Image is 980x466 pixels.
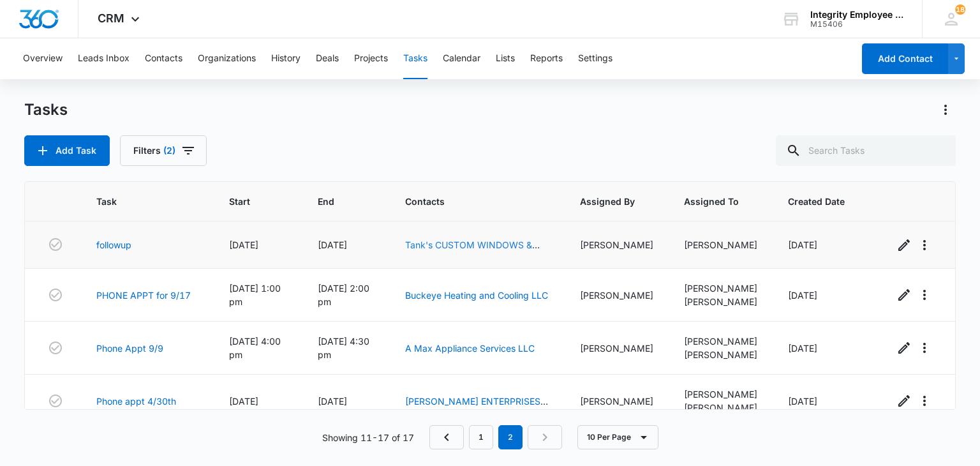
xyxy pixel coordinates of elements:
[405,195,530,208] span: Contacts
[229,239,258,250] span: [DATE]
[788,195,845,208] span: Created Date
[577,425,658,449] button: 10 Per Page
[24,135,110,166] button: Add Task
[684,238,757,252] div: [PERSON_NAME]
[443,38,480,79] button: Calendar
[96,342,163,355] a: Phone Appt 9/9
[684,348,757,361] div: [PERSON_NAME]
[96,238,131,252] a: followup
[98,11,124,25] span: CRM
[145,38,182,79] button: Contacts
[469,425,493,449] a: Page 1
[229,283,281,307] span: [DATE] 1:00 pm
[810,10,903,20] div: account name
[229,396,258,407] span: [DATE]
[810,20,903,29] div: account id
[580,395,653,408] div: [PERSON_NAME]
[788,396,817,407] span: [DATE]
[788,239,817,250] span: [DATE]
[684,195,739,208] span: Assigned To
[318,283,369,307] span: [DATE] 2:00 pm
[578,38,612,79] button: Settings
[580,195,635,208] span: Assigned By
[580,342,653,355] div: [PERSON_NAME]
[198,38,256,79] button: Organizations
[580,289,653,302] div: [PERSON_NAME]
[318,239,347,250] span: [DATE]
[229,195,269,208] span: Start
[120,135,207,166] button: Filters(2)
[684,401,757,414] div: [PERSON_NAME]
[684,282,757,295] div: [PERSON_NAME]
[96,395,176,408] a: Phone appt 4/30th
[788,290,817,301] span: [DATE]
[23,38,63,79] button: Overview
[354,38,388,79] button: Projects
[96,195,180,208] span: Task
[530,38,563,79] button: Reports
[318,336,369,360] span: [DATE] 4:30 pm
[684,334,757,348] div: [PERSON_NAME]
[429,425,464,449] a: Previous Page
[496,38,515,79] button: Lists
[935,100,956,120] button: Actions
[405,290,548,301] a: Buckeye Heating and Cooling LLC
[271,38,301,79] button: History
[78,38,130,79] button: Leads Inbox
[405,343,535,354] a: A Max Appliance Services LLC
[316,38,339,79] button: Deals
[405,239,540,264] a: Tank's CUSTOM WINDOWS & DOORS INC
[429,425,562,449] nav: Pagination
[788,343,817,354] span: [DATE]
[229,336,281,360] span: [DATE] 4:00 pm
[498,425,523,449] em: 2
[405,396,548,420] a: [PERSON_NAME] ENTERPRISES INC
[322,431,414,444] p: Showing 11-17 of 17
[776,135,956,166] input: Search Tasks
[580,238,653,252] div: [PERSON_NAME]
[96,289,191,302] a: PHONE APPT for 9/17
[163,146,175,155] span: (2)
[318,195,356,208] span: End
[862,43,948,74] button: Add Contact
[684,387,757,401] div: [PERSON_NAME]
[955,4,965,15] span: 18
[24,100,68,119] h1: Tasks
[955,4,965,15] div: notifications count
[318,396,347,407] span: [DATE]
[684,295,757,308] div: [PERSON_NAME]
[403,38,427,79] button: Tasks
